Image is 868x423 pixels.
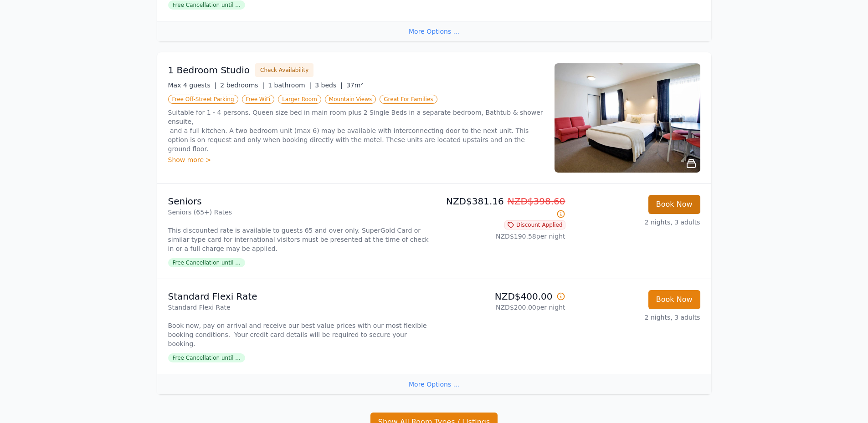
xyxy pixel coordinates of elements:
span: Great For Families [380,95,437,104]
span: Larger Room [278,95,321,104]
span: NZD$398.60 [508,196,565,207]
p: NZD$400.00 [438,290,565,303]
span: 3 beds | [315,82,343,89]
span: Free WiFi [242,95,275,104]
span: 2 bedrooms | [220,82,264,89]
p: Standard Flexi Rate Book now, pay on arrival and receive our best value prices with our most flex... [168,303,431,348]
span: 37m² [346,82,363,89]
span: Free Cancellation until ... [168,0,245,10]
p: Seniors [168,195,431,208]
div: Show more > [168,155,544,164]
p: NZD$190.58 per night [438,232,565,241]
button: Check Availability [255,63,313,77]
p: Standard Flexi Rate [168,290,431,303]
h3: 1 Bedroom Studio [168,64,250,76]
span: 1 bathroom | [268,82,311,89]
p: 2 nights, 3 adults [573,313,700,322]
p: NZD$381.16 [438,195,565,220]
div: More Options ... [157,21,711,41]
span: Mountain Views [325,95,376,104]
p: NZD$200.00 per night [438,303,565,312]
span: Free Off-Street Parking [168,95,238,104]
span: Free Cancellation until ... [168,353,245,362]
span: Free Cancellation until ... [168,258,245,267]
button: Book Now [648,290,700,309]
span: Discount Applied [504,220,565,229]
p: Suitable for 1 - 4 persons. Queen size bed in main room plus 2 Single Beds in a separate bedroom,... [168,108,544,153]
p: 2 nights, 3 adults [573,218,700,227]
button: Book Now [648,195,700,214]
div: More Options ... [157,374,711,394]
p: Seniors (65+) Rates This discounted rate is available to guests 65 and over only. SuperGold Card ... [168,208,431,253]
span: Max 4 guests | [168,82,217,89]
